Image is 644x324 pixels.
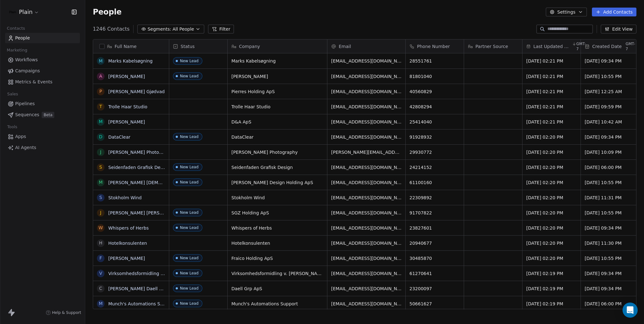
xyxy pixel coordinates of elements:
[231,179,323,186] span: [PERSON_NAME] Design Holding ApS
[108,195,142,200] a: Stokholm Wind
[108,165,170,170] a: Seidenfaden Grafisk Design
[9,8,16,16] img: Plain-Logo-Tile.png
[526,73,577,80] span: [DATE] 02:21 PM
[522,39,581,53] div: Last Updated DateGMT-7
[231,285,323,292] span: Daell Grp ApS
[526,285,577,292] span: [DATE] 02:19 PM
[526,210,577,216] span: [DATE] 02:20 PM
[108,150,175,155] a: [PERSON_NAME] Photography
[208,25,234,33] button: Filter
[585,270,635,277] span: [DATE] 09:34 PM
[409,119,460,125] span: 25414040
[585,119,635,125] span: [DATE] 10:42 AM
[100,149,101,155] div: J
[4,122,20,132] span: Tools
[526,119,577,125] span: [DATE] 02:21 PM
[4,45,30,55] span: Marketing
[592,43,622,50] span: Created Date
[339,43,351,50] span: Email
[331,285,402,292] span: [EMAIL_ADDRESS][DOMAIN_NAME]
[331,225,402,231] span: [EMAIL_ADDRESS][DOMAIN_NAME]
[409,240,460,246] span: 20940677
[15,79,52,85] span: Metrics & Events
[585,179,635,186] span: [DATE] 10:55 PM
[331,240,402,246] span: [EMAIL_ADDRESS][DOMAIN_NAME]
[331,134,402,140] span: [EMAIL_ADDRESS][DOMAIN_NAME]
[108,119,145,124] a: [PERSON_NAME]
[99,300,103,307] div: M
[331,88,402,95] span: [EMAIL_ADDRESS][DOMAIN_NAME]
[231,225,323,231] span: Whispers of Herbs
[327,39,405,53] div: Email
[231,149,323,155] span: [PERSON_NAME] Photography
[409,225,460,231] span: 23827601
[409,285,460,292] span: 23200097
[5,55,80,65] a: Workflows
[409,88,460,95] span: 40560829
[99,285,102,292] div: C
[180,135,199,139] div: New Lead
[108,210,183,215] a: [PERSON_NAME] [PERSON_NAME]
[108,58,152,63] a: Marks Kabelsøgning
[231,134,323,140] span: DataClear
[231,270,323,277] span: Virksomhedsformidling v. [PERSON_NAME]
[108,104,147,109] a: Trolle Haar Studio
[585,134,635,140] span: [DATE] 09:34 PM
[409,134,460,140] span: 91928932
[5,77,80,87] a: Metrics & Events
[5,142,80,153] a: AI Agents
[585,301,635,307] span: [DATE] 06:00 PM
[526,179,577,186] span: [DATE] 02:20 PM
[585,149,635,155] span: [DATE] 10:09 PM
[180,59,199,63] div: New Lead
[409,179,460,186] span: 61100160
[409,149,460,155] span: 29930772
[526,149,577,155] span: [DATE] 02:20 PM
[585,73,635,80] span: [DATE] 10:55 PM
[15,144,36,151] span: AI Agents
[331,270,402,277] span: [EMAIL_ADDRESS][DOMAIN_NAME]
[417,43,450,50] span: Phone Number
[180,286,199,291] div: New Lead
[108,225,149,231] a: Whispers of Herbs
[115,43,137,50] span: Full Name
[526,240,577,246] span: [DATE] 02:20 PM
[180,165,199,169] div: New Lead
[585,104,635,110] span: [DATE] 09:59 PM
[180,301,199,306] div: New Lead
[19,8,33,16] span: Plain
[108,301,175,306] a: Munch's Automations Support
[99,58,103,64] div: M
[526,58,577,64] span: [DATE] 02:21 PM
[15,133,26,140] span: Apps
[409,255,460,261] span: 30485870
[526,301,577,307] span: [DATE] 02:19 PM
[331,179,402,186] span: [EMAIL_ADDRESS][DOMAIN_NAME]
[585,255,635,261] span: [DATE] 10:55 PM
[5,99,80,109] a: Pipelines
[98,225,103,231] div: W
[231,301,323,307] span: Munch's Automations Support
[42,112,54,118] span: Beta
[601,25,636,33] button: Edit View
[4,24,28,33] span: Contacts
[331,149,402,155] span: [PERSON_NAME][EMAIL_ADDRESS][DOMAIN_NAME]
[239,43,260,50] span: Company
[93,7,122,17] span: People
[409,73,460,80] span: 81801040
[231,210,323,216] span: SGZ Holding ApS
[46,310,81,315] a: Help & Support
[99,118,103,125] div: M
[331,195,402,201] span: [EMAIL_ADDRESS][DOMAIN_NAME]
[15,111,39,118] span: Sequences
[331,301,402,307] span: [EMAIL_ADDRESS][DOMAIN_NAME]
[409,164,460,171] span: 24214152
[147,26,171,33] span: Segments:
[180,225,199,230] div: New Lead
[108,256,145,261] a: [PERSON_NAME]
[180,74,199,78] div: New Lead
[406,39,464,53] div: Phone Number
[108,74,145,79] a: [PERSON_NAME]
[231,255,323,261] span: Fraico Holding ApS
[585,285,635,292] span: [DATE] 09:34 PM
